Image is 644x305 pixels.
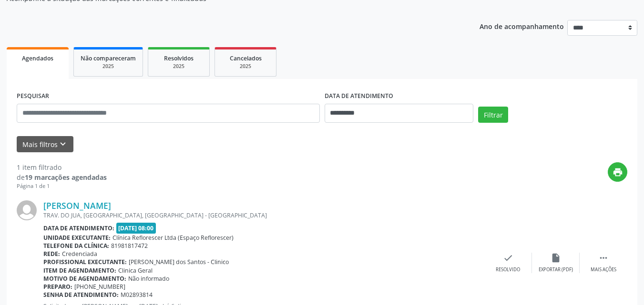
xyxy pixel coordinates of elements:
span: Clinica Geral [118,266,153,275]
label: DATA DE ATENDIMENTO [325,89,393,104]
span: Não compareceram [81,54,136,62]
a: [PERSON_NAME] [43,200,111,211]
span: Resolvidos [164,54,194,62]
b: Motivo de agendamento: [43,275,126,283]
b: Data de atendimento: [43,224,114,232]
i: check [503,253,513,263]
span: M02893814 [121,291,153,299]
i:  [598,253,609,263]
b: Unidade executante: [43,234,111,242]
b: Preparo: [43,283,72,291]
p: Ano de acompanhamento [480,20,564,32]
span: [PHONE_NUMBER] [74,283,125,291]
div: 2025 [155,63,203,70]
span: Agendados [22,54,53,62]
div: Exportar (PDF) [539,266,573,273]
img: img [17,200,37,220]
div: 1 item filtrado [17,162,107,172]
span: 81981817472 [111,242,148,250]
b: Senha de atendimento: [43,291,119,299]
i: keyboard_arrow_down [58,139,68,149]
b: Telefone da clínica: [43,242,109,250]
strong: 19 marcações agendadas [25,173,107,182]
span: Não informado [128,275,169,283]
span: Credenciada [62,250,97,258]
span: Cancelados [230,54,262,62]
div: TRAV. DO JUA, [GEOGRAPHIC_DATA], [GEOGRAPHIC_DATA] - [GEOGRAPHIC_DATA] [43,211,484,219]
button: Filtrar [478,107,508,123]
label: PESQUISAR [17,89,49,104]
button: print [608,162,627,182]
div: 2025 [222,63,269,70]
div: Resolvido [496,266,520,273]
i: insert_drive_file [551,253,561,263]
span: Clínica Reflorescer Ltda (Espaço Reflorescer) [112,234,234,242]
button: Mais filtroskeyboard_arrow_down [17,136,73,153]
div: 2025 [81,63,136,70]
b: Item de agendamento: [43,266,116,275]
b: Profissional executante: [43,258,127,266]
i: print [613,167,623,177]
div: Página 1 de 1 [17,182,107,190]
b: Rede: [43,250,60,258]
div: de [17,172,107,182]
div: Mais ações [591,266,616,273]
span: [PERSON_NAME] dos Santos - Clinico [129,258,229,266]
span: [DATE] 08:00 [116,223,156,234]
